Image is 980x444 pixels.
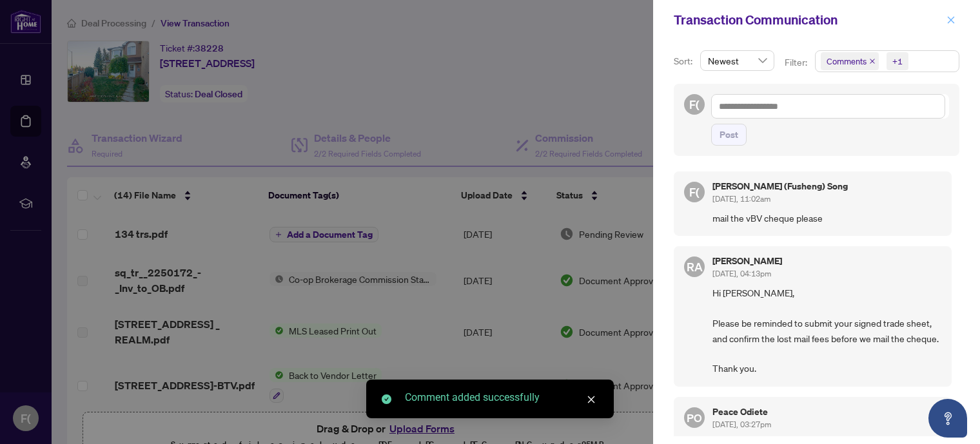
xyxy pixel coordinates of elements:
span: close [587,395,596,404]
a: Close [584,392,598,407]
span: [DATE], 03:27pm [712,420,771,429]
div: Comment added successfully [405,390,598,405]
div: +1 [892,55,903,68]
h5: [PERSON_NAME] [712,256,782,265]
p: Filter: [785,55,809,70]
h5: Peace Odiete [712,407,771,416]
span: Hi [PERSON_NAME], Please be reminded to submit your signed trade sheet, and confirm the lost mail... [712,285,941,376]
h5: [PERSON_NAME] (Fusheng) Song [712,182,848,191]
span: RA [687,258,703,276]
span: [DATE], 11:02am [712,194,770,204]
span: close [946,15,955,24]
span: PO [687,409,701,426]
span: [DATE], 04:13pm [712,269,771,278]
span: Newest [708,51,767,70]
span: close [869,58,876,64]
div: Transaction Communication [674,10,943,30]
span: check-circle [382,394,391,404]
span: mail the vBV cheque please [712,211,941,226]
span: F( [689,183,700,201]
button: Open asap [928,399,967,438]
span: Comments [821,52,879,70]
span: F( [689,95,700,113]
button: Post [711,124,747,146]
span: Comments [827,55,867,68]
p: Sort: [674,54,695,68]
